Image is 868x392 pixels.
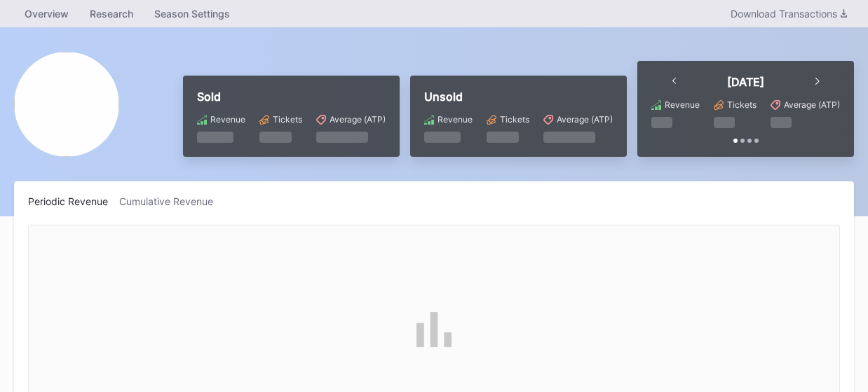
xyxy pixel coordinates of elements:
[557,114,613,125] div: Average (ATP)
[665,99,700,110] div: Revenue
[731,8,847,20] div: Download Transactions
[119,195,224,207] div: Cumulative Revenue
[727,99,757,110] div: Tickets
[273,114,302,125] div: Tickets
[144,3,240,24] a: Season Settings
[500,114,529,125] div: Tickets
[28,195,119,207] div: Periodic Revenue
[330,114,386,125] div: Average (ATP)
[438,114,473,125] div: Revenue
[79,3,144,24] a: Research
[424,90,613,104] div: Unsold
[727,75,764,89] div: [DATE]
[784,99,840,110] div: Average (ATP)
[210,114,245,125] div: Revenue
[724,4,854,23] button: Download Transactions
[14,3,79,24] a: Overview
[197,90,386,104] div: Sold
